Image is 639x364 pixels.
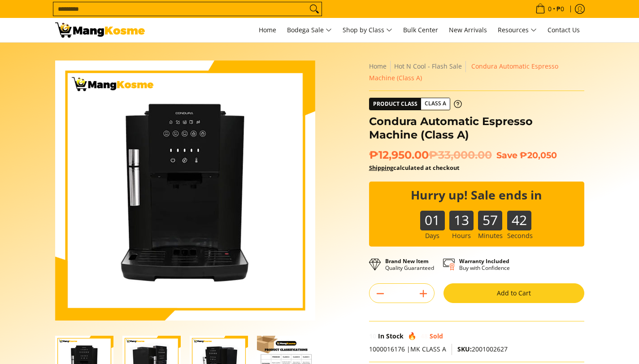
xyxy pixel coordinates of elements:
a: Home [254,18,281,42]
img: Condura Automatic Espresso Machine - Pamasko Sale l Mang Kosme [55,22,145,38]
img: Condura Automatic Espresso Machine (Class A) [55,61,315,321]
span: SKU: [457,345,472,353]
a: Shipping [369,164,393,172]
a: Contact Us [543,18,584,42]
a: Shop by Class [338,18,397,42]
span: Condura Automatic Espresso Machine (Class A) [369,62,558,82]
span: Sold [430,332,443,340]
b: 57 [478,211,502,221]
span: Contact Us [548,26,580,34]
span: ₱20,050 [520,150,557,160]
b: 13 [449,211,474,221]
span: Class A [421,98,450,109]
span: 1000016176 |MK CLASS A [369,345,446,353]
span: Bulk Center [403,26,438,34]
strong: Brand New Item [385,257,429,265]
span: ₱12,950.00 [369,148,492,162]
span: Shop by Class [343,25,392,36]
nav: Breadcrumbs [369,61,584,84]
strong: Warranty Included [459,257,509,265]
span: 0 [547,6,553,12]
button: Add to Cart [443,283,584,303]
a: Hot N Cool - Flash Sale [394,62,462,70]
span: ₱0 [555,6,565,12]
strong: calculated at checkout [369,164,460,172]
nav: Main Menu [154,18,584,42]
a: Product Class Class A [369,98,462,110]
a: Bodega Sale [283,18,336,42]
span: In Stock [378,332,404,340]
del: ₱33,000.00 [429,148,492,162]
span: Product Class [369,98,421,110]
span: New Arrivals [449,26,487,34]
button: Add [413,286,434,301]
span: Home [259,26,276,34]
a: Resources [493,18,541,42]
b: 01 [420,211,444,221]
span: Save [496,150,517,160]
span: 10 [369,332,376,340]
button: Search [307,2,322,16]
p: Quality Guaranteed [385,258,434,271]
span: Resources [498,25,537,36]
a: Home [369,62,387,70]
span: 48 [421,332,428,340]
h1: Condura Automatic Espresso Machine (Class A) [369,115,584,142]
button: Subtract [369,286,391,301]
span: • [533,4,567,14]
b: 42 [507,211,531,221]
a: Bulk Center [399,18,443,42]
p: Buy with Confidence [459,258,510,271]
span: Bodega Sale [287,25,332,36]
a: New Arrivals [444,18,491,42]
span: 2001002627 [457,345,508,353]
